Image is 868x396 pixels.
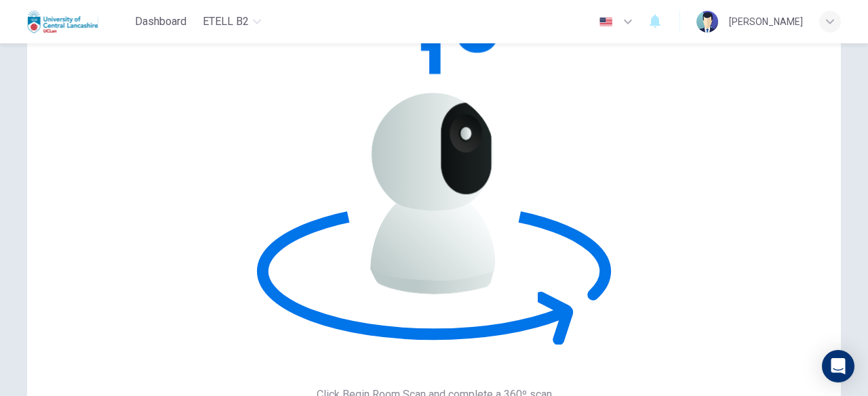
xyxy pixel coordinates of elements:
[597,17,614,27] img: en
[135,14,186,30] span: Dashboard
[197,9,267,34] button: eTELL B2
[27,8,98,35] img: Uclan logo
[696,11,718,32] img: Profile picture
[203,14,249,30] span: eTELL B2
[27,8,130,35] a: Uclan logo
[729,14,803,30] div: [PERSON_NAME]
[822,350,854,382] div: Open Intercom Messenger
[130,9,192,34] button: Dashboard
